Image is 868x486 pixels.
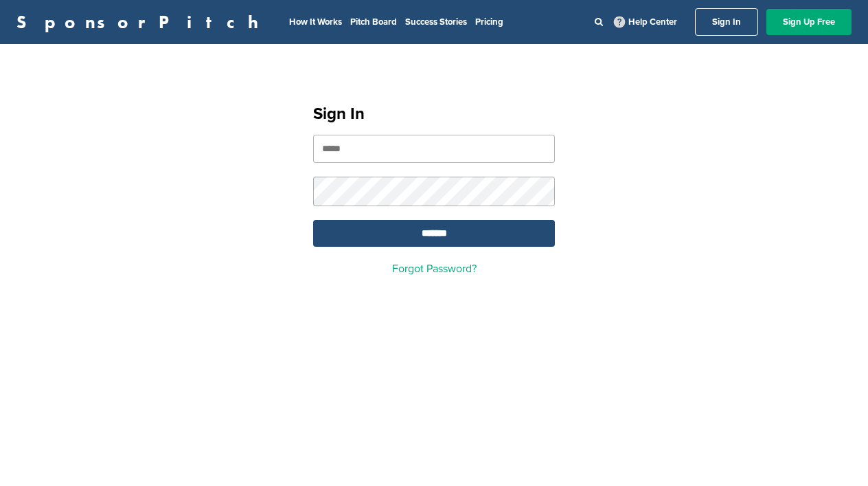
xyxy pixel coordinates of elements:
a: Success Stories [405,16,467,27]
a: How It Works [289,16,342,27]
a: Forgot Password? [392,262,477,276]
a: SponsorPitch [16,13,267,31]
a: Sign Up Free [766,9,852,35]
a: Sign In [695,8,758,36]
a: Pitch Board [350,16,397,27]
h1: Sign In [313,102,555,126]
a: Help Center [611,14,680,30]
a: Pricing [475,16,503,27]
